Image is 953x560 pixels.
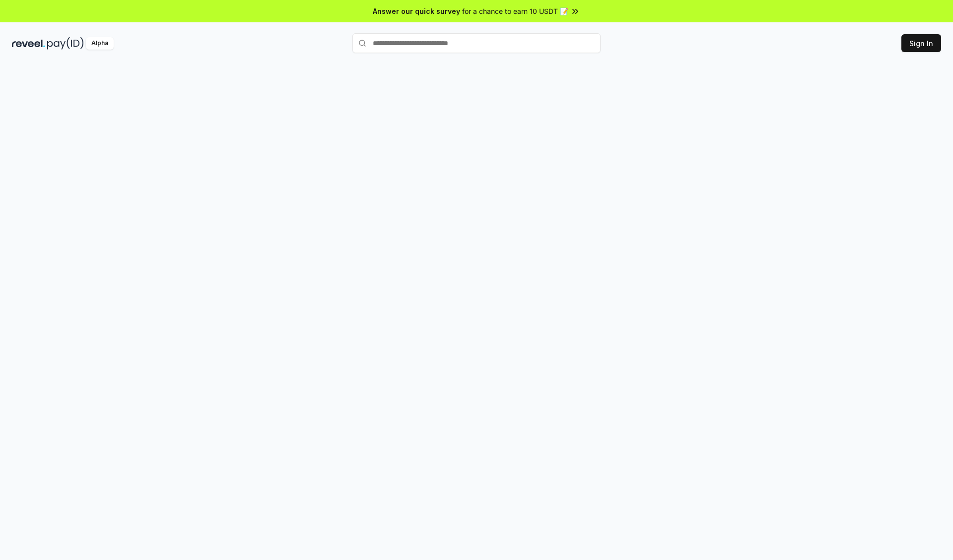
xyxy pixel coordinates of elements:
button: Sign In [901,34,941,52]
span: Answer our quick survey [373,6,460,16]
span: for a chance to earn 10 USDT 📝 [462,6,568,16]
div: Alpha [86,37,114,50]
img: pay_id [47,37,84,50]
img: reveel_dark [12,37,45,50]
